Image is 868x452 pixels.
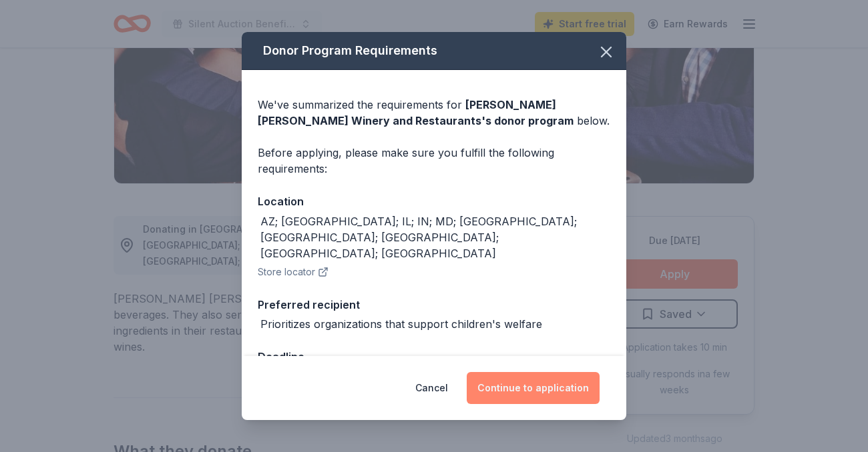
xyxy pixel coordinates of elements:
div: Preferred recipient [258,296,610,313]
button: Store locator [258,264,329,280]
div: Before applying, please make sure you fulfill the following requirements: [258,145,610,177]
button: Continue to application [467,372,600,404]
div: We've summarized the requirements for below. [258,97,610,129]
div: Prioritizes organizations that support children's welfare [260,316,542,332]
div: AZ; [GEOGRAPHIC_DATA]; IL; IN; MD; [GEOGRAPHIC_DATA]; [GEOGRAPHIC_DATA]; [GEOGRAPHIC_DATA]; [GEOG... [260,213,610,261]
div: Deadline [258,348,610,365]
div: Donor Program Requirements [242,32,626,70]
button: Cancel [415,372,448,404]
div: Location [258,193,610,210]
